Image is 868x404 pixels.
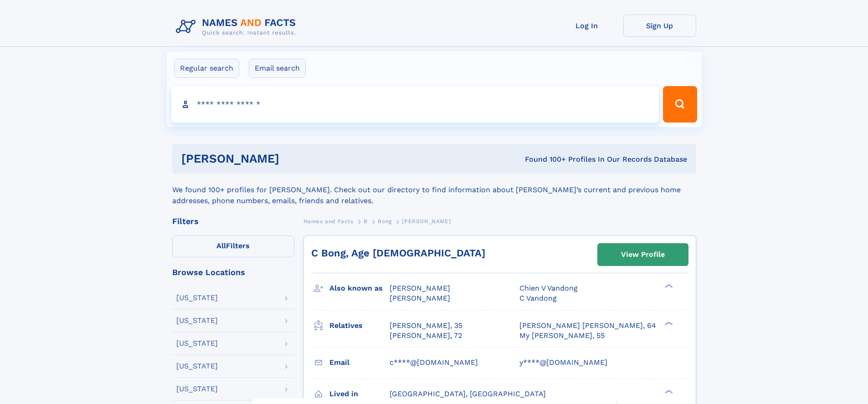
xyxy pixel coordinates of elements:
[303,215,354,227] a: Names and Facts
[623,15,696,37] a: Sign Up
[519,321,656,331] a: [PERSON_NAME] [PERSON_NAME], 64
[402,154,687,164] div: Found 100+ Profiles In Our Records Database
[598,244,688,266] a: View Profile
[519,294,557,302] span: C Vandong
[329,386,390,402] h3: Lived in
[176,317,218,324] div: [US_STATE]
[390,284,450,292] span: [PERSON_NAME]
[402,218,451,225] span: [PERSON_NAME]
[390,294,450,302] span: [PERSON_NAME]
[176,294,218,302] div: [US_STATE]
[216,241,226,250] span: All
[390,321,462,331] a: [PERSON_NAME], 35
[390,389,546,398] span: [GEOGRAPHIC_DATA], [GEOGRAPHIC_DATA]
[172,268,294,276] div: Browse Locations
[390,331,462,341] a: [PERSON_NAME], 72
[663,283,673,289] div: ❯
[329,355,390,370] h3: Email
[329,318,390,333] h3: Relatives
[663,86,697,123] button: Search Button
[172,15,303,39] img: Logo Names and Facts
[663,389,673,394] div: ❯
[550,15,623,37] a: Log In
[364,215,368,227] a: B
[519,331,605,341] a: My [PERSON_NAME], 55
[176,385,218,393] div: [US_STATE]
[311,247,485,259] a: C Bong, Age [DEMOGRAPHIC_DATA]
[663,320,673,326] div: ❯
[172,235,294,257] label: Filters
[364,218,368,225] span: B
[172,217,294,225] div: Filters
[378,218,391,225] span: Bong
[176,363,218,370] div: [US_STATE]
[519,284,578,292] span: Chien V Vandong
[378,215,391,227] a: Bong
[172,174,696,206] div: We found 100+ profiles for [PERSON_NAME]. Check out our directory to find information about [PERS...
[181,153,402,164] h1: [PERSON_NAME]
[176,340,218,347] div: [US_STATE]
[621,244,665,265] div: View Profile
[329,281,390,296] h3: Also known as
[249,59,306,78] label: Email search
[174,59,239,78] label: Regular search
[171,86,659,123] input: search input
